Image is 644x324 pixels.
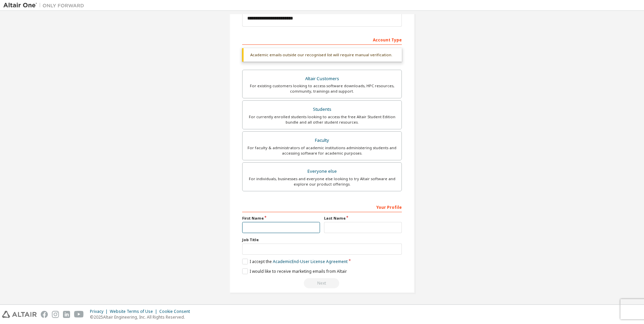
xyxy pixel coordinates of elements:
div: Website Terms of Use [110,309,159,314]
img: facebook.svg [41,311,48,318]
img: instagram.svg [52,311,59,318]
div: Academic emails outside our recognised list will require manual verification. [242,48,402,62]
img: altair_logo.svg [2,311,37,318]
img: linkedin.svg [63,311,70,318]
img: Altair One [3,2,88,9]
div: Everyone else [247,167,397,176]
div: Privacy [90,309,110,314]
img: youtube.svg [74,311,84,318]
label: Last Name [324,216,402,221]
div: Students [247,105,397,114]
label: Job Title [242,237,402,242]
label: I would like to receive marketing emails from Altair [242,268,347,274]
div: Altair Customers [247,74,397,84]
div: Your Profile [242,201,402,212]
div: Read and acccept EULA to continue [242,278,402,288]
label: First Name [242,216,320,221]
div: For currently enrolled students looking to access the free Altair Student Edition bundle and all ... [247,114,397,125]
div: For faculty & administrators of academic institutions administering students and accessing softwa... [247,145,397,156]
div: Account Type [242,34,402,45]
div: Cookie Consent [159,309,194,314]
p: © 2025 Altair Engineering, Inc. All Rights Reserved. [90,314,194,320]
div: Faculty [247,136,397,145]
label: I accept the [242,259,348,264]
a: Academic End-User License Agreement [273,259,348,264]
div: For existing customers looking to access software downloads, HPC resources, community, trainings ... [247,83,397,94]
div: For individuals, businesses and everyone else looking to try Altair software and explore our prod... [247,176,397,187]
